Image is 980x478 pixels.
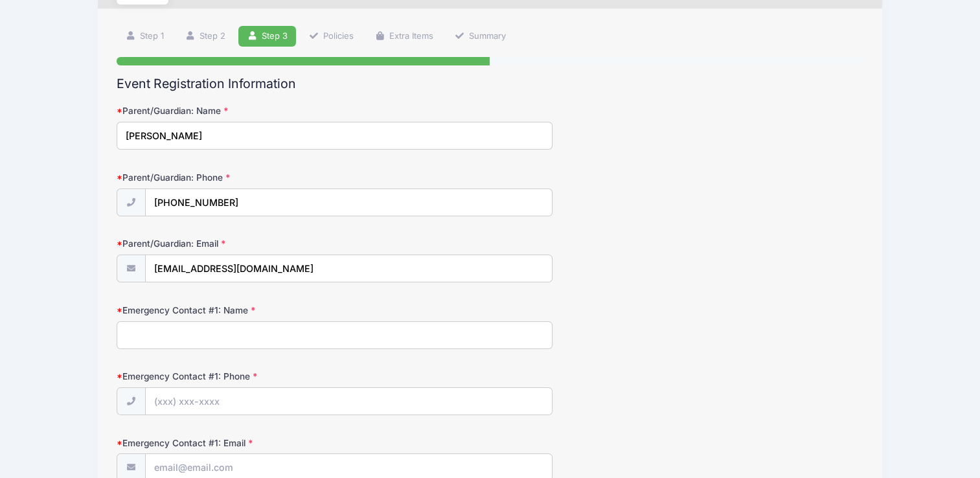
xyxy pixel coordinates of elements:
a: Extra Items [366,26,442,47]
a: Step 3 [238,26,296,47]
a: Step 1 [117,26,172,47]
input: (xxx) xxx-xxxx [145,188,553,216]
input: (xxx) xxx-xxxx [145,387,553,415]
label: Emergency Contact #1: Name [117,304,365,317]
label: Emergency Contact #1: Email [117,437,365,450]
a: Step 2 [177,26,234,47]
label: Emergency Contact #1: Phone [117,370,365,383]
input: email@email.com [145,255,553,282]
a: Summary [446,26,515,47]
h2: Event Registration Information [117,76,863,91]
label: Parent/Guardian: Phone [117,171,365,184]
label: Parent/Guardian: Email [117,237,365,250]
label: Parent/Guardian: Name [117,104,365,117]
a: Policies [300,26,362,47]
